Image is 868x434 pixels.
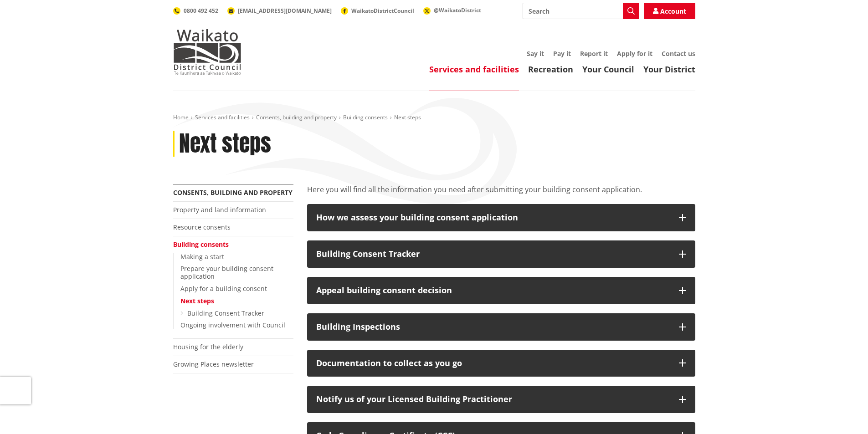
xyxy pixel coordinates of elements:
a: Making a start [180,252,224,261]
a: WaikatoDistrictCouncil [341,7,414,15]
a: @WaikatoDistrict [423,6,481,14]
button: Documentation to collect as you go [307,350,695,377]
a: Ongoing involvement with Council [180,321,285,329]
a: Housing for the elderly [173,342,243,351]
a: Building consents [343,113,388,121]
span: WaikatoDistrictCouncil [351,7,414,15]
a: Property and land information [173,205,266,214]
img: Waikato District Council - Te Kaunihera aa Takiwaa o Waikato [173,29,241,75]
a: Account [644,3,695,19]
a: Services and facilities [429,64,519,75]
a: Pay it [553,49,571,58]
a: Services and facilities [195,113,250,121]
button: Notify us of your Licensed Building Practitioner [307,386,695,413]
a: 0800 492 452 [173,7,218,15]
div: Documentation to collect as you go [316,359,670,368]
a: Say it [527,49,544,58]
a: Home [173,113,189,121]
nav: breadcrumb [173,114,695,122]
a: Apply for a building consent [180,284,267,293]
a: Recreation [528,64,573,75]
div: Building Inspections [316,322,670,332]
button: Building Consent Tracker [307,240,695,268]
a: Next steps [180,296,214,305]
a: Your District [643,64,695,75]
a: Report it [580,49,608,58]
div: How we assess your building consent application [316,213,670,222]
h1: Next steps [179,131,271,157]
a: Consents, building and property [256,113,337,121]
input: Search input [523,3,639,19]
span: 0800 492 452 [184,7,218,15]
a: Resource consents [173,223,231,231]
a: Growing Places newsletter [173,360,254,368]
a: Building Consent Tracker [187,309,264,317]
a: Consents, building and property [173,188,293,197]
a: Apply for it [617,49,652,58]
span: [EMAIL_ADDRESS][DOMAIN_NAME] [238,7,332,15]
a: Prepare your building consent application [180,264,273,281]
div: Building Consent Tracker [316,250,670,259]
a: Building consents [173,240,229,249]
p: Here you will find all the information you need after submitting your building consent application. [307,184,695,195]
span: @WaikatoDistrict [434,6,481,14]
div: Notify us of your Licensed Building Practitioner [316,395,670,404]
button: Building Inspections [307,313,695,341]
button: Appeal building consent decision [307,277,695,304]
a: Contact us [662,49,695,58]
a: Your Council [582,64,634,75]
button: How we assess your building consent application [307,204,695,231]
div: Appeal building consent decision [316,286,670,295]
a: [EMAIL_ADDRESS][DOMAIN_NAME] [227,7,332,15]
span: Next steps [394,113,421,121]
